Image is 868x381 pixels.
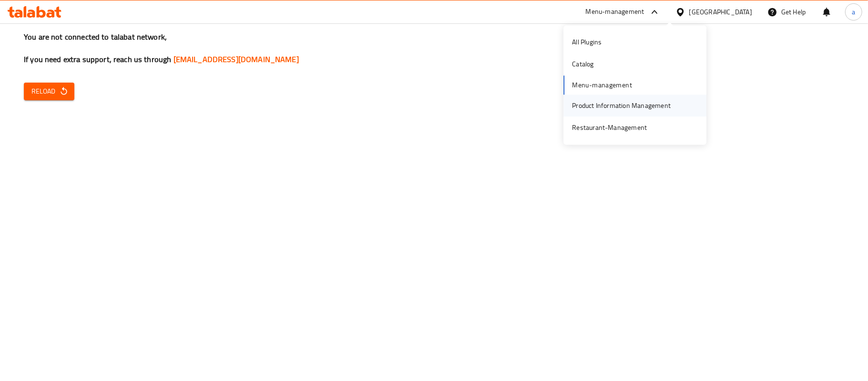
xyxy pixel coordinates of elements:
h3: You are not connected to talabat network, If you need extra support, reach us through [24,32,844,65]
div: Product Information Management [572,100,671,111]
div: [GEOGRAPHIC_DATA] [689,7,752,17]
span: Reload [31,85,67,97]
div: Restaurant-Management [572,123,647,133]
span: a [852,7,855,17]
div: Menu-management [586,6,644,18]
a: [EMAIL_ADDRESS][DOMAIN_NAME] [174,52,299,66]
button: Reload [24,83,74,100]
div: All Plugins [572,37,602,47]
div: Catalog [572,59,593,70]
